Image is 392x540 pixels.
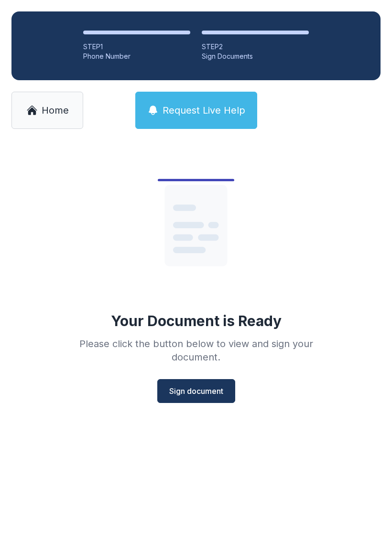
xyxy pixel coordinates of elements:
span: Request Live Help [163,104,245,117]
div: Please click the button below to view and sign your document. [58,337,334,364]
div: Phone Number [83,52,190,61]
span: Home [42,104,69,117]
div: STEP 1 [83,42,190,52]
div: Your Document is Ready [111,312,282,329]
span: Sign document [169,385,223,397]
div: STEP 2 [202,42,309,52]
div: Sign Documents [202,52,309,61]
